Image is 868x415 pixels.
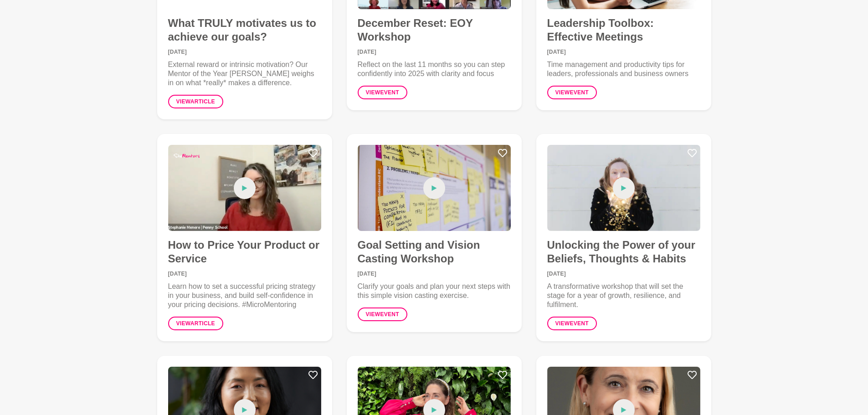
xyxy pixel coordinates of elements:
a: Viewevent [358,307,407,321]
a: Viewarticle [168,95,223,108]
h4: Goal Setting and Vision Casting Workshop [358,238,511,266]
p: Reflect on the last 11 months so you can step confidently into 2025 with clarity and focus [358,60,511,78]
p: Learn how to set a successful pricing strategy in your business, and build self-confidence in you... [168,282,321,309]
p: A transformative workshop that will set the stage for a year of growth, resilience, and fulfilment. [547,282,700,309]
time: [DATE] [358,49,511,55]
time: [DATE] [168,271,321,277]
a: Viewevent [547,86,597,99]
h4: December Reset: EOY Workshop [358,16,511,44]
time: [DATE] [547,49,700,55]
a: Viewarticle [168,317,223,330]
h4: What TRULY motivates us to achieve our goals? [168,16,321,44]
p: Time management and productivity tips for leaders, professionals and business owners [547,60,700,78]
a: Viewevent [547,317,597,330]
h4: Unlocking the Power of your Beliefs, Thoughts & Habits [547,238,700,266]
time: [DATE] [358,271,511,277]
p: Clarify your goals and plan your next steps with this simple vision casting exercise. [358,282,511,300]
a: Viewevent [358,86,407,99]
h4: How to Price Your Product or Service [168,238,321,266]
p: External reward or intrinsic motivation? Our Mentor of the Year [PERSON_NAME] weighs in on what *... [168,60,321,87]
h4: Leadership Toolbox: Effective Meetings [547,16,700,44]
time: [DATE] [168,49,321,55]
time: [DATE] [547,271,700,277]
